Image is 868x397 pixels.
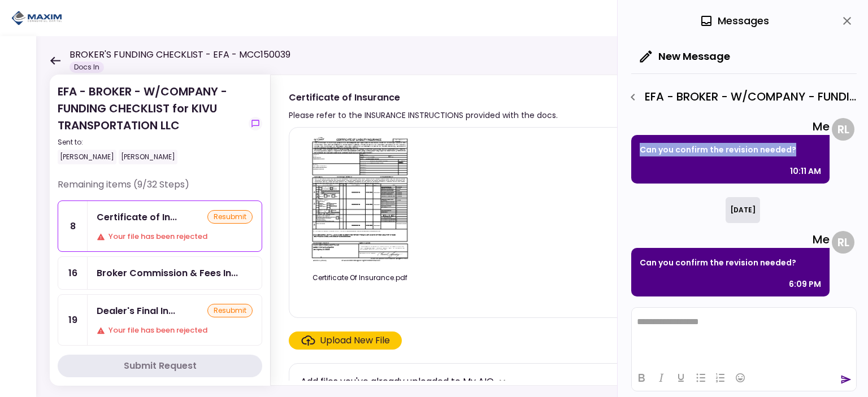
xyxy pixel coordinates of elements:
[640,256,821,269] p: Can you confirm the revision needed?
[119,150,177,164] div: [PERSON_NAME]
[631,231,830,248] div: Me
[289,331,402,350] span: Click here to upload the required document
[58,137,244,147] div: Sent to:
[97,231,253,242] div: Your file has been rejected
[700,12,769,29] div: Messages
[97,210,177,224] div: Certificate of Insurance
[70,48,290,62] h1: BROKER'S FUNDING CHECKLIST - EFA - MCC150039
[249,117,262,130] button: show-messages
[640,143,821,156] p: Can you confirm the revision needed?
[832,231,854,254] div: R L
[789,277,821,291] div: 6:09 PM
[124,359,197,373] div: Submit Request
[270,75,845,386] div: Certificate of InsurancePlease refer to the INSURANCE INSTRUCTIONS provided with the docs.resubmi...
[58,294,262,346] a: 19Dealer's Final InvoiceresubmitYour file has been rejected
[58,83,244,164] div: EFA - BROKER - W/COMPANY - FUNDING CHECKLIST for KIVU TRANSPORTATION LLC
[207,304,253,317] div: resubmit
[632,370,651,386] button: Bold
[301,374,494,389] div: Add files you've already uploaded to My AIO
[58,150,116,164] div: [PERSON_NAME]
[623,88,857,107] div: EFA - BROKER - W/COMPANY - FUNDING CHECKLIST - Certificate of Insurance
[58,355,262,377] button: Submit Request
[58,200,262,252] a: 8Certificate of InsuranceresubmitYour file has been rejected
[58,201,88,251] div: 8
[301,273,419,283] div: Certificate Of Insurance.pdf
[97,325,253,336] div: Your file has been rejected
[289,90,558,104] div: Certificate of Insurance
[731,370,750,386] button: Emojis
[58,295,88,345] div: 19
[671,370,691,386] button: Underline
[289,108,558,122] div: Please refer to the INSURANCE INSTRUCTIONS provided with the docs.
[11,10,62,27] img: Partner icon
[837,11,857,30] button: close
[494,373,511,390] button: more
[58,256,262,290] a: 16Broker Commission & Fees Invoice
[58,257,88,289] div: 16
[711,370,730,386] button: Numbered list
[58,178,262,200] div: Remaining items (9/32 Steps)
[631,42,739,71] button: New Message
[207,210,253,224] div: resubmit
[97,304,175,318] div: Dealer's Final Invoice
[832,118,854,141] div: R L
[726,197,760,223] div: [DATE]
[97,266,238,280] div: Broker Commission & Fees Invoice
[691,370,710,386] button: Bullet list
[790,164,821,178] div: 10:11 AM
[70,62,104,73] div: Docs In
[840,374,852,385] button: send
[632,308,856,364] iframe: Rich Text Area
[652,370,671,386] button: Italic
[320,334,390,347] div: Upload New File
[631,118,830,135] div: Me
